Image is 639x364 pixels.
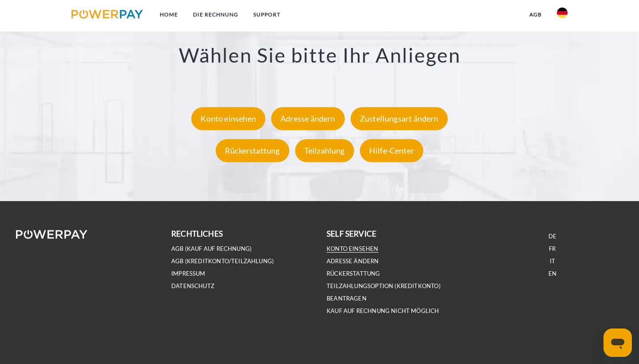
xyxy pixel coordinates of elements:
[358,146,426,156] a: Hilfe-Center
[171,229,223,238] b: rechtliches
[16,230,87,239] img: logo-powerpay-white.svg
[327,307,439,315] a: Kauf auf Rechnung nicht möglich
[327,282,441,302] a: Teilzahlungsoption (KREDITKONTO) beantragen
[152,7,185,23] a: Home
[548,270,556,277] a: EN
[351,107,448,131] div: Zustellungsart ändern
[191,107,265,131] div: Konto einsehen
[171,282,214,290] a: DATENSCHUTZ
[271,107,345,131] div: Adresse ändern
[185,7,246,23] a: DIE RECHNUNG
[603,328,632,357] iframe: Schaltfläche zum Öffnen des Messaging-Fensters
[213,146,292,156] a: Rückerstattung
[522,7,549,23] a: agb
[360,139,423,162] div: Hilfe-Center
[189,114,268,124] a: Konto einsehen
[327,270,380,277] a: Rückerstattung
[43,43,596,68] h3: Wählen Sie bitte Ihr Anliegen
[216,139,289,162] div: Rückerstattung
[327,245,379,253] a: Konto einsehen
[171,270,205,277] a: IMPRESSUM
[295,139,354,162] div: Teilzahlung
[246,7,288,23] a: SUPPORT
[557,8,568,18] img: de
[348,114,450,124] a: Zustellungsart ändern
[549,245,556,253] a: FR
[327,229,376,238] b: self service
[548,233,556,240] a: DE
[327,257,379,265] a: Adresse ändern
[293,146,356,156] a: Teilzahlung
[71,10,143,19] img: logo-powerpay.svg
[550,257,555,265] a: IT
[171,257,274,265] a: AGB (Kreditkonto/Teilzahlung)
[171,245,252,253] a: AGB (Kauf auf Rechnung)
[269,114,347,124] a: Adresse ändern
